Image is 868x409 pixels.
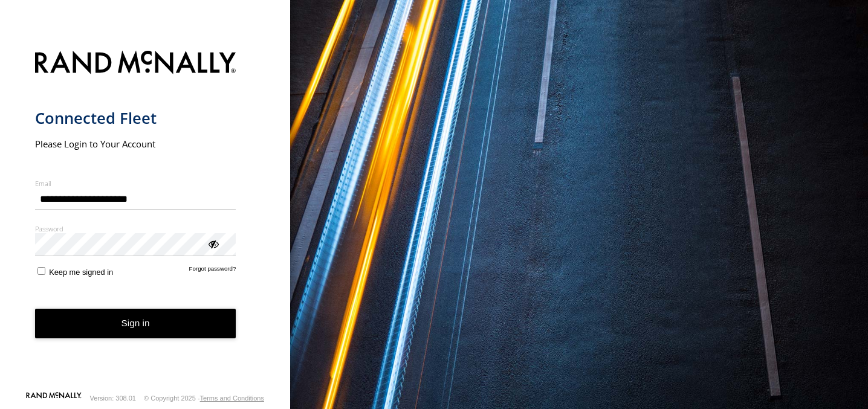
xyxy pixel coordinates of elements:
[35,48,236,79] img: Rand McNally
[35,43,256,391] form: main
[90,395,136,402] div: Version: 308.01
[35,224,236,233] label: Password
[37,267,45,275] input: Keep me signed in
[49,268,113,277] span: Keep me signed in
[144,395,264,402] div: © Copyright 2025 -
[35,108,236,128] h1: Connected Fleet
[189,265,236,277] a: Forgot password?
[26,392,82,404] a: Visit our Website
[35,138,236,150] h2: Please Login to Your Account
[200,395,264,402] a: Terms and Conditions
[35,179,236,188] label: Email
[207,237,219,250] div: ViewPassword
[35,309,236,338] button: Sign in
